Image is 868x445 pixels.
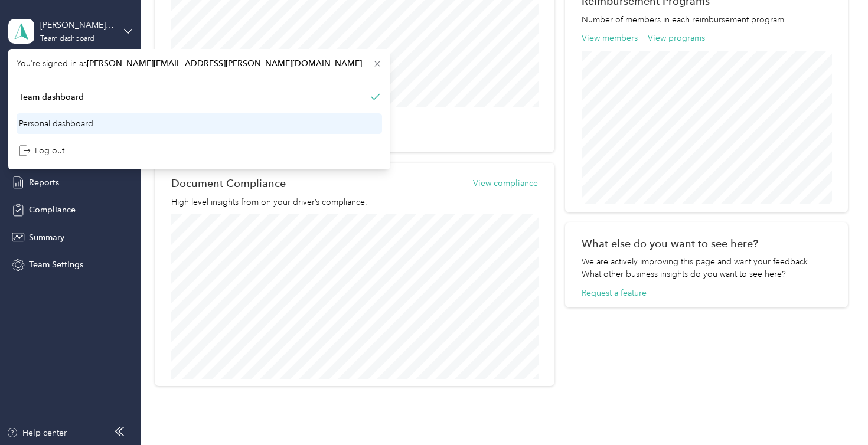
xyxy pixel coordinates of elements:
[582,14,831,26] p: Number of members in each reimbursement program.
[582,32,638,44] button: View members
[29,231,64,244] span: Summary
[40,19,114,31] div: [PERSON_NAME][EMAIL_ADDRESS][PERSON_NAME][DOMAIN_NAME]
[29,259,83,271] span: Team Settings
[19,91,84,103] div: Team dashboard
[171,196,538,208] p: High level insights from on your driver’s compliance.
[648,32,705,44] button: View programs
[29,204,76,216] span: Compliance
[40,35,94,42] div: Team dashboard
[582,237,831,250] div: What else do you want to see here?
[19,117,93,130] div: Personal dashboard
[582,256,831,280] div: We are actively improving this page and want your feedback. What other business insights do you w...
[29,176,59,189] span: Reports
[171,177,286,189] h2: Document Compliance
[473,177,538,189] button: View compliance
[19,145,64,157] div: Log out
[6,427,67,439] button: Help center
[17,57,382,70] span: You’re signed in as
[582,287,647,299] button: Request a feature
[802,379,868,445] iframe: Everlance-gr Chat Button Frame
[87,58,362,68] span: [PERSON_NAME][EMAIL_ADDRESS][PERSON_NAME][DOMAIN_NAME]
